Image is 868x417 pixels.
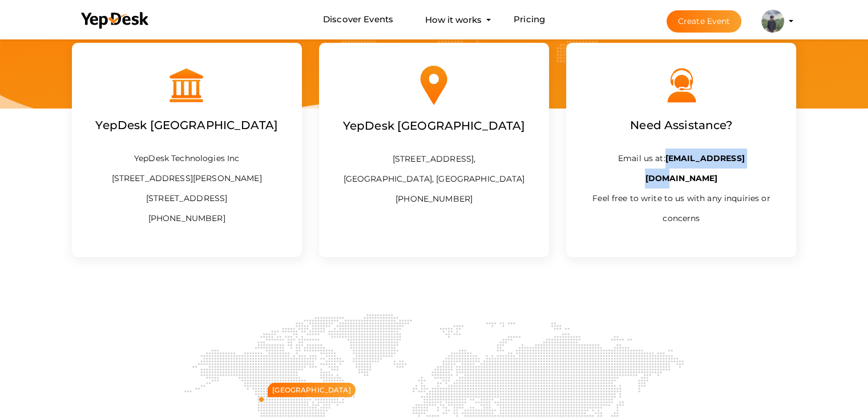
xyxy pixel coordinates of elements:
[514,9,545,30] a: Pricing
[630,105,732,146] label: Need Assistance?
[667,10,742,33] button: Create Event
[761,10,784,33] img: ACg8ocLVmcE9v0AoP4x6FxYWF6dtY3hZg_ctCDpNQ2ACkltofAvjxZmS=s100
[343,105,526,146] label: YepDesk [GEOGRAPHIC_DATA]
[336,149,532,209] p: [STREET_ADDRESS], [GEOGRAPHIC_DATA], [GEOGRAPHIC_DATA] [PHONE_NUMBER]
[662,66,701,105] img: support.svg
[89,149,285,228] p: YepDesk Technologies Inc [STREET_ADDRESS][PERSON_NAME] [STREET_ADDRESS] [PHONE_NUMBER]
[95,105,278,146] label: YepDesk [GEOGRAPHIC_DATA]
[167,66,206,105] img: office.svg
[583,149,779,228] p: Email us at: Feel free to write to us with any inquiries or concerns
[323,9,393,30] a: Discover Events
[414,66,453,105] img: location.svg
[268,383,355,397] div: [GEOGRAPHIC_DATA]
[645,153,744,183] b: [EMAIL_ADDRESS][DOMAIN_NAME]
[422,9,485,30] button: How it works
